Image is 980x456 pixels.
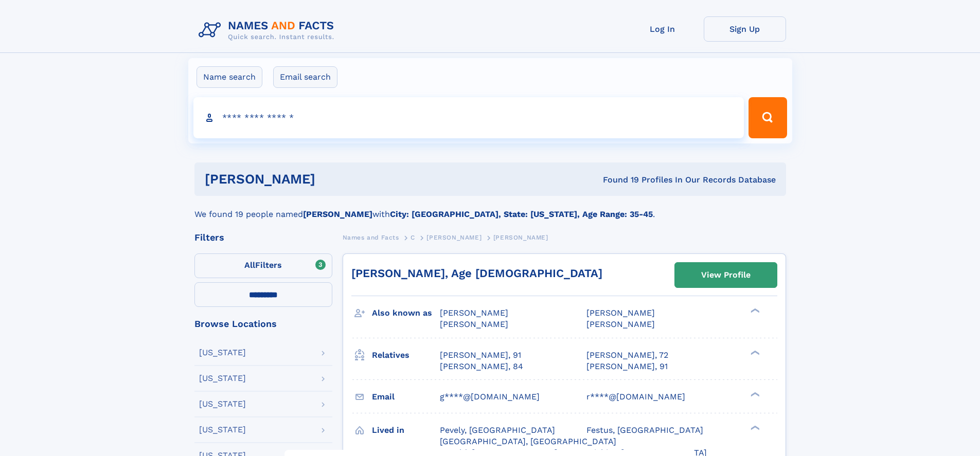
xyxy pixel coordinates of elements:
span: [PERSON_NAME] [586,319,655,329]
a: View Profile [675,263,777,287]
span: [PERSON_NAME] [440,319,508,329]
h1: [PERSON_NAME] [205,173,459,186]
a: Sign Up [704,16,786,42]
div: [US_STATE] [199,400,246,408]
div: [US_STATE] [199,374,246,382]
h3: Also known as [372,304,440,322]
span: All [244,260,255,270]
b: [PERSON_NAME] [303,209,372,219]
label: Filters [194,253,332,278]
div: [US_STATE] [199,426,246,434]
div: Filters [194,233,332,242]
span: C [411,234,415,241]
div: ❯ [748,424,760,431]
a: [PERSON_NAME] [426,231,482,244]
span: [GEOGRAPHIC_DATA], [GEOGRAPHIC_DATA] [440,436,616,446]
h3: Lived in [372,422,440,439]
b: City: [GEOGRAPHIC_DATA], State: [US_STATE], Age Range: 35-45 [390,209,653,219]
img: Logo Names and Facts [194,16,343,44]
div: View Profile [701,263,751,287]
span: Festus, [GEOGRAPHIC_DATA] [586,425,703,435]
span: [PERSON_NAME] [586,308,655,318]
div: [US_STATE] [199,349,246,357]
a: Names and Facts [343,231,399,244]
div: ❯ [748,349,760,356]
a: Log In [621,16,704,42]
span: Pevely, [GEOGRAPHIC_DATA] [440,425,555,435]
a: [PERSON_NAME], 91 [440,350,521,361]
span: [PERSON_NAME] [493,234,548,241]
a: [PERSON_NAME], Age [DEMOGRAPHIC_DATA] [351,267,602,280]
span: [PERSON_NAME] [426,234,482,241]
label: Email search [273,66,337,88]
h3: Relatives [372,346,440,364]
h3: Email [372,388,440,406]
div: Browse Locations [194,319,332,329]
label: Name search [197,66,262,88]
a: [PERSON_NAME], 91 [586,361,668,372]
button: Search Button [749,97,787,138]
div: ❯ [748,307,760,314]
span: [PERSON_NAME] [440,308,508,318]
a: [PERSON_NAME], 84 [440,361,523,372]
div: Found 19 Profiles In Our Records Database [459,174,776,186]
div: We found 19 people named with . [194,196,786,221]
input: search input [193,97,744,138]
div: ❯ [748,391,760,397]
a: C [411,231,415,244]
a: [PERSON_NAME], 72 [586,350,668,361]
